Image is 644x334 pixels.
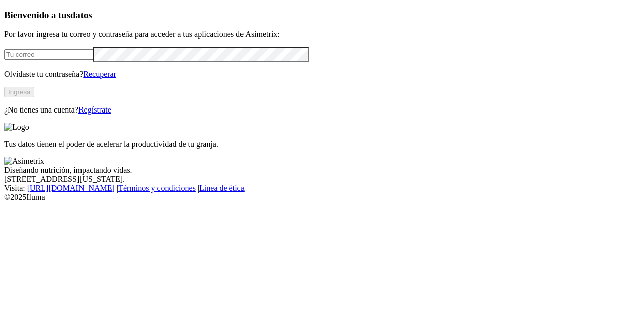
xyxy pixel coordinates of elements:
[4,10,640,21] h3: Bienvenido a tus
[4,70,640,79] p: Olvidaste tu contraseña?
[4,30,640,39] p: Por favor ingresa tu correo y contraseña para acceder a tus aplicaciones de Asimetrix:
[4,193,640,202] div: © 2025 Iluma
[4,184,640,193] div: Visita : | |
[27,184,115,192] a: [URL][DOMAIN_NAME]
[70,10,92,20] span: datos
[4,175,640,184] div: [STREET_ADDRESS][US_STATE].
[4,157,44,166] img: Asimetrix
[4,105,640,115] p: ¿No tienes una cuenta?
[118,184,196,192] a: Términos y condiciones
[4,49,93,60] input: Tu correo
[4,123,29,132] img: Logo
[4,140,640,149] p: Tus datos tienen el poder de acelerar la productividad de tu granja.
[78,105,111,114] a: Regístrate
[4,87,34,97] button: Ingresa
[4,166,640,175] div: Diseñando nutrición, impactando vidas.
[199,184,245,192] a: Línea de ética
[83,70,116,78] a: Recuperar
